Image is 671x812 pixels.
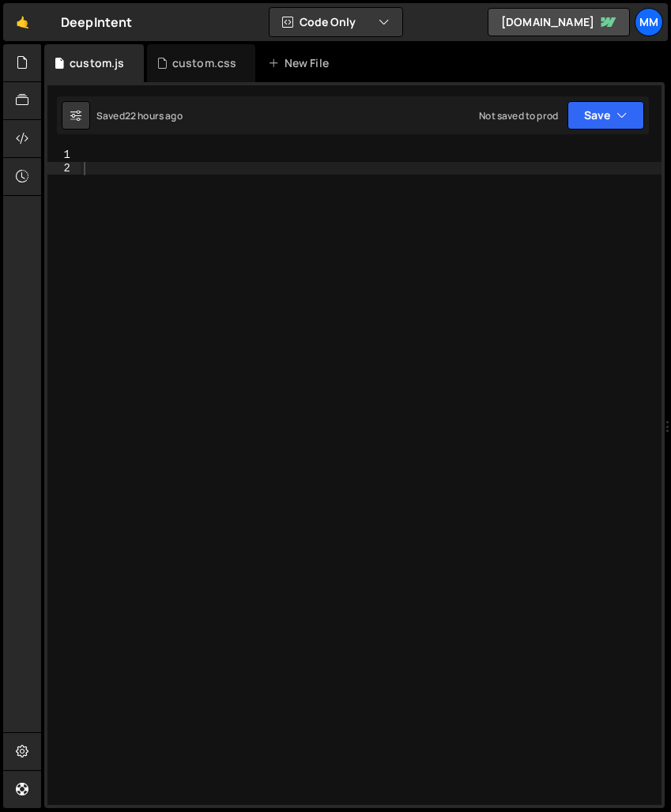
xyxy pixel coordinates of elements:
[270,8,402,36] button: Code Only
[488,8,630,36] a: [DOMAIN_NAME]
[635,8,663,36] a: mm
[3,3,42,41] a: 🤙
[96,109,183,122] div: Saved
[172,55,237,71] div: custom.css
[61,13,133,32] div: DeepIntent
[125,109,183,122] div: 22 hours ago
[47,162,81,175] div: 2
[268,55,334,71] div: New File
[47,148,81,162] div: 1
[70,55,124,71] div: custom.js
[479,109,558,122] div: Not saved to prod
[567,101,644,130] button: Save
